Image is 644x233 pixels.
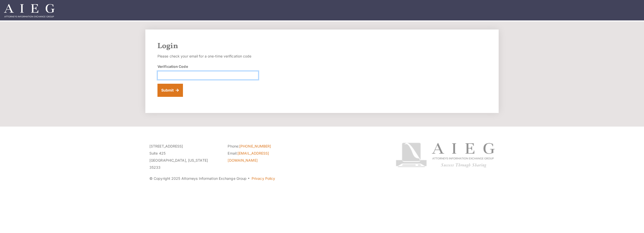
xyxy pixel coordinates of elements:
[157,53,258,60] p: Please check your email for a one-time verification code
[248,178,250,181] span: ·
[157,64,188,69] label: Verification Code
[228,150,298,164] li: Email:
[149,143,220,171] p: [STREET_ADDRESS] Suite 425 [GEOGRAPHIC_DATA], [US_STATE] 35233
[396,143,495,168] img: Attorneys Information Exchange Group logo
[4,4,55,17] img: Attorneys Information Exchange Group
[252,176,275,181] a: Privacy Policy
[149,175,377,182] p: © Copyright 2025 Attorneys Information Exchange Group
[228,151,269,162] a: [EMAIL_ADDRESS][DOMAIN_NAME]
[157,42,487,51] h2: Login
[239,144,271,148] a: [PHONE_NUMBER]
[228,143,298,150] li: Phone:
[157,84,183,97] button: Submit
